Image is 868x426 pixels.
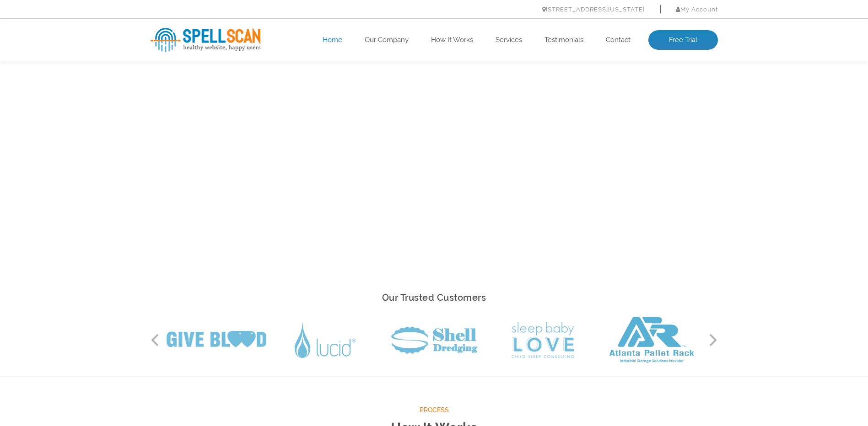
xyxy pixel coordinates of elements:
[167,331,266,349] img: Give Blood
[512,322,574,358] img: Sleep Baby Love
[151,290,718,306] h2: Our Trusted Customers
[295,323,356,358] img: Lucid
[709,333,718,347] button: Next
[151,333,160,347] button: Previous
[391,326,477,354] img: Shell Dredging
[151,405,718,416] span: Process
